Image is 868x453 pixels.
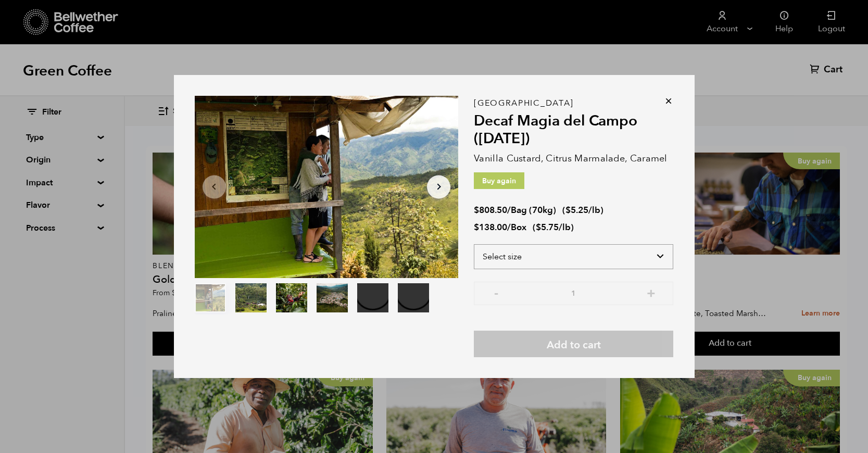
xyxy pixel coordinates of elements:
[474,221,479,233] span: $
[507,221,511,233] span: /
[474,331,673,357] button: Add to cart
[511,221,526,233] span: Box
[474,204,507,216] bdi: 808.50
[474,172,524,189] p: Buy again
[474,221,507,233] bdi: 138.00
[565,204,571,216] span: $
[474,152,673,166] p: Vanilla Custard, Citrus Marmalade, Caramel
[559,221,571,233] span: /lb
[474,204,479,216] span: $
[398,283,429,312] video: Your browser does not support the video tag.
[511,204,556,216] span: Bag (70kg)
[562,204,603,216] span: ( )
[357,283,388,312] video: Your browser does not support the video tag.
[565,204,588,216] bdi: 5.25
[536,221,559,233] bdi: 5.75
[536,221,541,233] span: $
[533,221,574,233] span: ( )
[474,112,673,147] h2: Decaf Magia del Campo ([DATE])
[588,204,600,216] span: /lb
[645,287,658,297] button: +
[489,287,502,297] button: -
[507,204,511,216] span: /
